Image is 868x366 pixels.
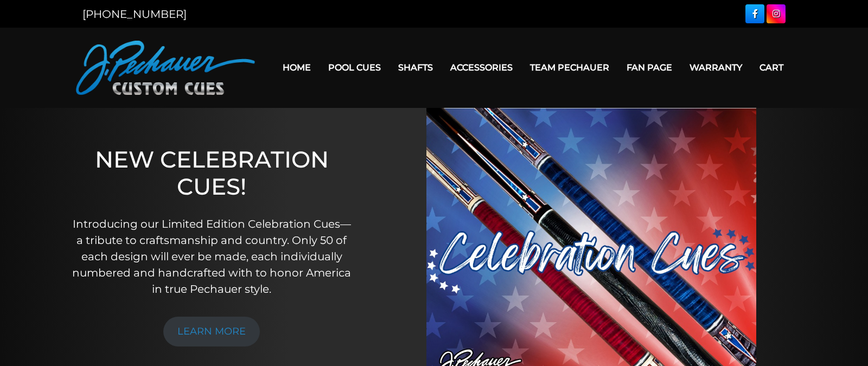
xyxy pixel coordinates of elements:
[618,54,681,81] a: Fan Page
[71,216,353,297] p: Introducing our Limited Edition Celebration Cues—a tribute to craftsmanship and country. Only 50 ...
[71,146,353,201] h1: NEW CELEBRATION CUES!
[442,54,521,81] a: Accessories
[82,8,187,21] a: [PHONE_NUMBER]
[751,54,792,81] a: Cart
[320,54,390,81] a: Pool Cues
[274,54,320,81] a: Home
[681,54,751,81] a: Warranty
[521,54,618,81] a: Team Pechauer
[390,54,442,81] a: Shafts
[163,317,260,346] a: LEARN MORE
[76,41,255,95] img: Pechauer Custom Cues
